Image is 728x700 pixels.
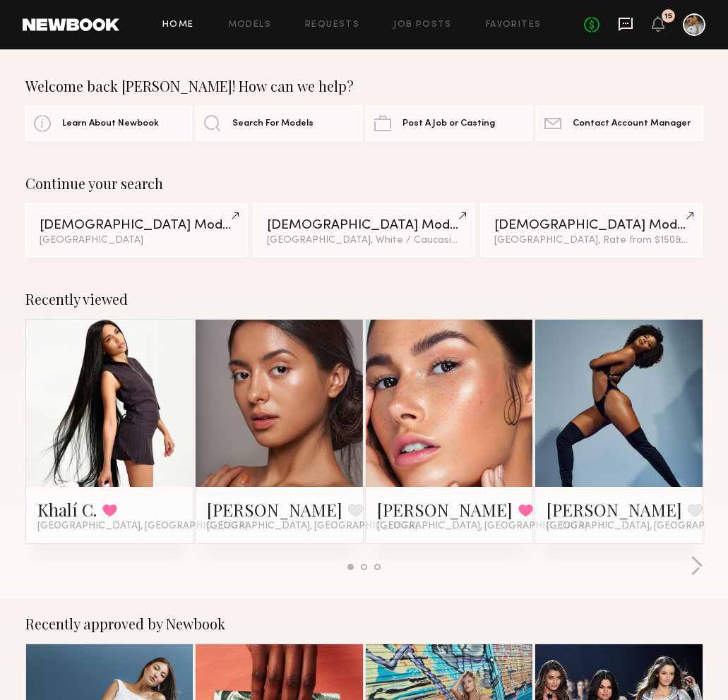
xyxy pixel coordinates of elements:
div: Continue your search [25,175,703,192]
a: Search For Models [196,106,362,141]
a: Learn About Newbook [25,106,192,141]
span: Contact Account Manager [573,119,691,128]
span: [GEOGRAPHIC_DATA], [GEOGRAPHIC_DATA] [207,521,417,532]
a: [PERSON_NAME] [207,498,342,521]
a: Job Posts [393,20,452,30]
a: [DEMOGRAPHIC_DATA] Models[GEOGRAPHIC_DATA] [25,203,249,257]
a: Post A Job or Casting [366,106,532,141]
span: [GEOGRAPHIC_DATA], [GEOGRAPHIC_DATA] [377,521,587,532]
div: [DEMOGRAPHIC_DATA] Models [40,219,234,232]
div: [GEOGRAPHIC_DATA], Rate from $150 [494,236,689,246]
div: 15 [664,13,672,20]
a: Contact Account Manager [536,106,703,141]
a: [PERSON_NAME] [377,498,513,521]
span: Search For Models [232,119,314,128]
div: [DEMOGRAPHIC_DATA] Models [494,219,689,232]
a: Favorites [486,20,542,30]
a: Home [162,20,194,30]
div: Welcome back [PERSON_NAME]! How can we help? [25,78,703,95]
div: [GEOGRAPHIC_DATA], White / Caucasian [267,236,462,246]
a: [DEMOGRAPHIC_DATA] Models[GEOGRAPHIC_DATA], Rate from $150&2other filters [480,203,703,257]
div: Recently approved by Newbook [25,615,703,632]
div: [DEMOGRAPHIC_DATA] Models [267,219,462,232]
a: Khalí C. [37,498,97,521]
a: [PERSON_NAME] [547,498,682,521]
a: Models [228,20,271,30]
div: Recently viewed [25,291,703,308]
span: [GEOGRAPHIC_DATA], [GEOGRAPHIC_DATA] [37,521,248,532]
span: Post A Job or Casting [402,119,495,128]
a: Requests [305,20,359,30]
a: [DEMOGRAPHIC_DATA] Models[GEOGRAPHIC_DATA], White / Caucasian [253,203,476,257]
span: Learn About Newbook [62,119,159,128]
div: [GEOGRAPHIC_DATA] [40,236,234,246]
